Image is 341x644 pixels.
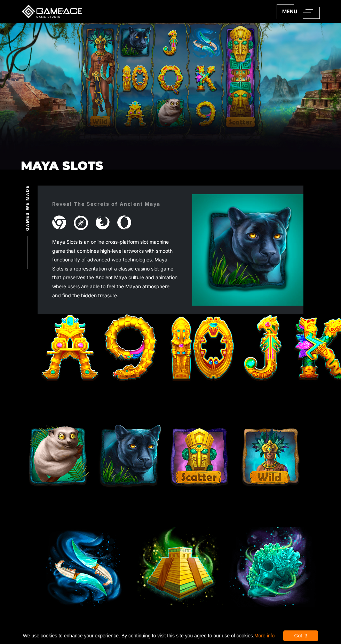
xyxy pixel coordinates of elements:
[23,630,275,641] span: We use cookies to enhance your experience. By continuing to visit this site you agree to our use ...
[254,633,275,638] a: More info
[25,422,303,492] img: 2D art for slot development, symbol 2
[117,215,131,229] img: Image — Reveal The Secrets of Ancient Maya
[192,194,303,306] img: Maya slot development project icon
[52,237,177,300] div: Maya Slots is an online cross-platform slot machine game that combines high-level artworks with s...
[52,200,160,207] div: Reveal The Secrets of Ancient Maya
[38,527,316,607] img: 2D art for slot development, symbol 3
[52,215,66,229] img: Image — Reveal The Secrets of Ancient Maya
[74,215,88,230] img: Image — Reveal The Secrets of Ancient Maya
[24,185,31,231] span: Games we made
[96,216,110,229] img: Image — Reveal The Secrets of Ancient Maya
[283,630,318,641] div: Got it!
[277,4,320,19] a: menu
[21,159,103,173] h1: Maya Slots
